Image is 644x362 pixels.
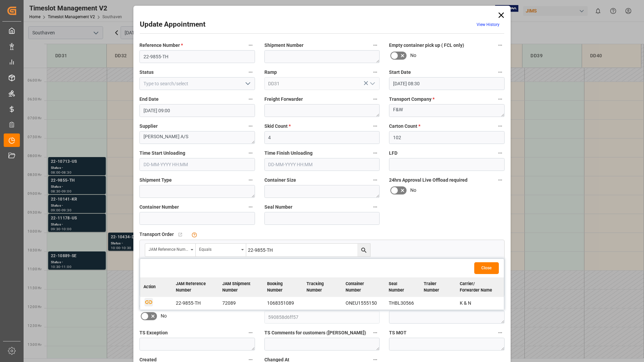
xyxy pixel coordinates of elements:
button: Status [246,68,255,77]
input: DD-MM-YYYY HH:MM [264,158,380,171]
button: Container Number [246,203,255,211]
span: Skid Count [264,123,291,130]
input: Type to search/select [264,77,380,90]
td: 72089 [219,297,264,310]
span: Time Start Unloading [139,150,185,157]
button: TS Comments for customers ([PERSON_NAME]) [371,328,380,337]
button: open menu [145,244,196,257]
button: Container Size [371,176,380,184]
div: JAM Reference Number [149,245,188,252]
span: Transport Order [139,231,174,238]
span: Reference Number [139,42,183,49]
span: Empty container pick up ( FCL only) [389,42,464,49]
button: Skid Count * [371,122,380,130]
span: Container Size [264,177,296,184]
th: Tracking Number [303,277,342,297]
button: open menu [367,79,377,89]
td: 1068351089 [264,297,303,310]
span: TS MOT [389,329,407,336]
textarea: [PERSON_NAME] A/S [139,131,255,144]
th: JAM Reference Number [172,277,219,297]
button: Shipment Type [246,176,255,184]
h2: Update Appointment [140,19,205,30]
span: Seal Number [264,204,292,211]
td: K & N [456,297,504,310]
button: Shipment Number [371,41,380,50]
textarea: F&W [389,104,505,117]
div: Equals [199,245,239,252]
span: Ramp [264,69,277,76]
input: Type to search/select [139,77,255,90]
th: Carrier/ Forwarder Name [456,277,504,297]
th: Booking Number [264,277,303,297]
button: End Date [246,95,255,103]
button: Transport Company * [496,95,505,103]
th: JAM Shipment Number [219,277,264,297]
input: DD-MM-YYYY HH:MM [389,77,505,90]
button: Empty container pick up ( FCL only) [496,41,505,50]
button: Close [474,262,499,274]
span: End Date [139,96,159,103]
th: Seal Number [385,277,420,297]
span: LFD [389,150,397,157]
span: Container Number [139,204,179,211]
span: 24hrs Approval Live Offload required [389,177,468,184]
input: Type to search [246,244,370,257]
span: Carton Count [389,123,420,130]
button: TS Exception [246,328,255,337]
span: TS Exception [139,329,168,336]
span: No [410,52,416,59]
span: Shipment Type [139,177,172,184]
button: Time Finish Unloading [371,149,380,157]
span: email notification [139,302,178,309]
button: Ramp [371,68,380,77]
button: TS MOT [496,328,505,337]
button: Seal Number [371,203,380,211]
td: THBL30566 [385,297,420,310]
th: Container Number [342,277,385,297]
td: 22-9855-TH [172,297,219,310]
span: Start Date [389,69,411,76]
button: open menu [242,79,252,89]
span: TS Comments for customers ([PERSON_NAME]) [264,329,366,336]
span: No [161,312,167,320]
span: Shipment Number [264,42,303,49]
th: Trailer Number [420,277,456,297]
span: Freight Forwarder [264,96,303,103]
td: ONEU1555150 [342,297,385,310]
th: Action [140,277,172,297]
button: Freight Forwarder [371,95,380,103]
button: Time Start Unloading [246,149,255,157]
button: search button [357,244,370,257]
button: LFD [496,149,505,157]
button: Reference Number * [246,41,255,50]
a: View History [477,22,500,27]
button: 24hrs Approval Live Offload required [496,176,505,184]
button: open menu [196,244,246,257]
button: Supplier [246,122,255,130]
span: Supplier [139,123,158,130]
span: No [410,187,416,194]
button: Carton Count * [496,122,505,130]
span: Transport Company [389,96,434,103]
input: DD-MM-YYYY HH:MM [139,158,255,171]
button: Start Date [496,68,505,77]
span: Status [139,69,154,76]
input: DD-MM-YYYY HH:MM [139,104,255,117]
span: Time Finish Unloading [264,150,313,157]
